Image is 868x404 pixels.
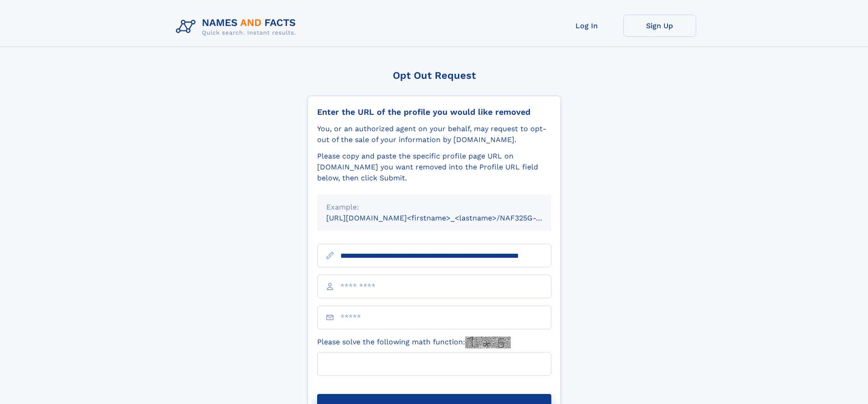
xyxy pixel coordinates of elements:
[172,15,303,39] img: Logo Names and Facts
[317,107,551,117] div: Enter the URL of the profile you would like removed
[326,202,542,213] div: Example:
[317,151,551,184] div: Please copy and paste the specific profile page URL on [DOMAIN_NAME] you want removed into the Pr...
[308,70,561,81] div: Opt Out Request
[317,123,551,145] div: You, or an authorized agent on your behalf, may request to opt-out of the sale of your informatio...
[623,15,696,37] a: Sign Up
[550,15,623,37] a: Log In
[317,337,511,348] label: Please solve the following math function:
[326,214,569,222] small: [URL][DOMAIN_NAME]<firstname>_<lastname>/NAF325G-xxxxxxxx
